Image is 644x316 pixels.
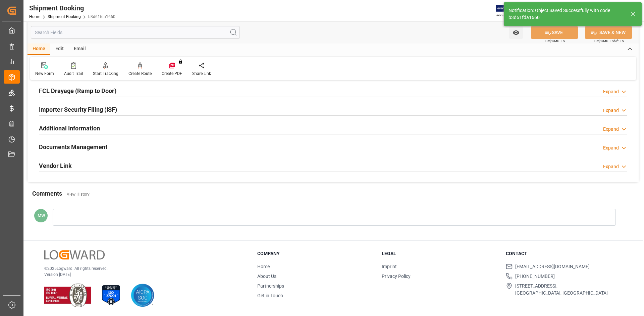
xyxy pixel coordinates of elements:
[28,43,50,55] div: Home
[69,43,91,55] div: Email
[39,124,100,133] h2: Additional Information
[44,284,91,307] img: ISO 9001 & ISO 14001 Certification
[67,192,90,197] a: View History
[29,3,115,13] div: Shipment Booking
[131,284,154,307] img: AICPA SOC
[531,26,578,39] button: SAVE
[515,283,608,297] span: [STREET_ADDRESS], [GEOGRAPHIC_DATA], [GEOGRAPHIC_DATA]
[257,274,276,279] a: About Us
[44,250,105,260] img: Logward Logo
[38,213,45,218] span: MW
[39,105,117,114] h2: Importer Security Filing (ISF)
[257,293,283,298] a: Get in Touch
[257,283,284,289] a: Partnerships
[603,126,619,133] div: Expand
[257,264,270,269] a: Home
[32,189,62,198] h2: Comments
[594,38,624,43] span: Ctrl/CMD + Shift + S
[382,264,397,269] a: Imprint
[509,26,523,39] button: open menu
[545,38,565,43] span: Ctrl/CMD + S
[31,26,240,39] input: Search Fields
[603,107,619,114] div: Expand
[48,14,81,19] a: Shipment Booking
[508,7,624,21] div: Notification: Object Saved Successfully with code b3d61fda1660
[257,250,373,257] h3: Company
[603,163,619,170] div: Expand
[515,273,555,280] span: [PHONE_NUMBER]
[93,71,118,77] div: Start Tracking
[506,250,622,257] h3: Contact
[39,142,107,151] h2: Documents Management
[39,86,116,95] h2: FCL Drayage (Ramp to Door)
[50,43,69,55] div: Edit
[29,14,40,19] a: Home
[44,266,240,272] p: © 2025 Logward. All rights reserved.
[585,26,632,39] button: SAVE & NEW
[382,250,498,257] h3: Legal
[39,161,72,170] h2: Vendor Link
[603,88,619,95] div: Expand
[382,274,411,279] a: Privacy Policy
[515,263,590,270] span: [EMAIL_ADDRESS][DOMAIN_NAME]
[192,71,211,77] div: Share Link
[496,5,519,17] img: Exertis%20JAM%20-%20Email%20Logo.jpg_1722504956.jpg
[35,71,54,77] div: New Form
[128,71,152,77] div: Create Route
[64,71,83,77] div: Audit Trail
[99,284,123,307] img: ISO 27001 Certification
[44,272,240,278] p: Version [DATE]
[603,144,619,151] div: Expand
